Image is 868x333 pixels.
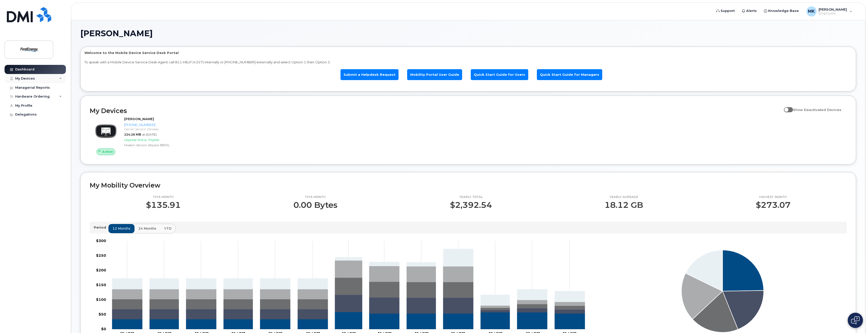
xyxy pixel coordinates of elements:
span: 224.26 MB [124,133,141,136]
p: 0.00 Bytes [293,200,337,210]
g: 330-696-4186 [112,312,585,329]
strong: [PERSON_NAME] [124,117,154,121]
span: 24 months [138,226,156,231]
p: $135.91 [146,200,181,210]
p: To speak with a Mobile Device Service Desk Agent call 811-HELP (4357) internally or [PHONE_NUMBER... [84,60,852,65]
a: Quick Start Guide for Users [471,69,528,80]
g: 717-675-9583 [112,295,585,319]
tspan: $300 [96,239,106,243]
div: [PHONE_NUMBER] [124,122,272,127]
span: Upgrade Status: [124,138,147,142]
h2: My Mobility Overview [90,181,847,189]
span: at [DATE] [142,133,157,136]
a: Mobility Portal User Guide [407,69,462,80]
p: Period [94,225,108,230]
tspan: $200 [96,268,106,273]
g: 717-387-6504 [112,278,585,310]
p: This month [146,195,181,199]
p: Highest month [756,195,790,199]
a: Quick Start Guide for Managers [537,69,602,80]
tspan: $150 [96,283,106,287]
p: Welcome to the Mobile Device Service Desk Portal [84,50,852,55]
div: Modem Verizon Jetpack 8800L [124,143,272,147]
p: Yearly total [450,195,492,199]
div: Carrier: Verizon Wireless [124,127,272,131]
p: This month [293,195,337,199]
span: Show Deactivated Devices [793,108,841,112]
tspan: $100 [96,298,106,302]
p: 18.12 GB [605,200,643,210]
span: Eligible [148,138,159,142]
img: Open chat [851,316,860,324]
span: Active [102,149,113,154]
p: $273.07 [756,200,790,210]
a: Submit a Helpdesk Request [341,69,399,80]
img: image20231002-3703462-zs44o9.jpeg [94,119,118,143]
h2: My Devices [90,107,781,115]
tspan: $50 [99,312,106,317]
span: [PERSON_NAME] [80,30,153,37]
p: $2,392.54 [450,200,492,210]
p: Yearly average [605,195,643,199]
tspan: $0 [101,327,106,331]
a: Active[PERSON_NAME][PHONE_NUMBER]Carrier: Verizon Wireless224.26 MBat [DATE]Upgrade Status:Eligib... [90,117,274,155]
tspan: $250 [96,253,106,258]
g: Series [682,250,764,332]
input: Show Deactivated Devices [784,105,788,109]
span: YTD [164,226,172,231]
